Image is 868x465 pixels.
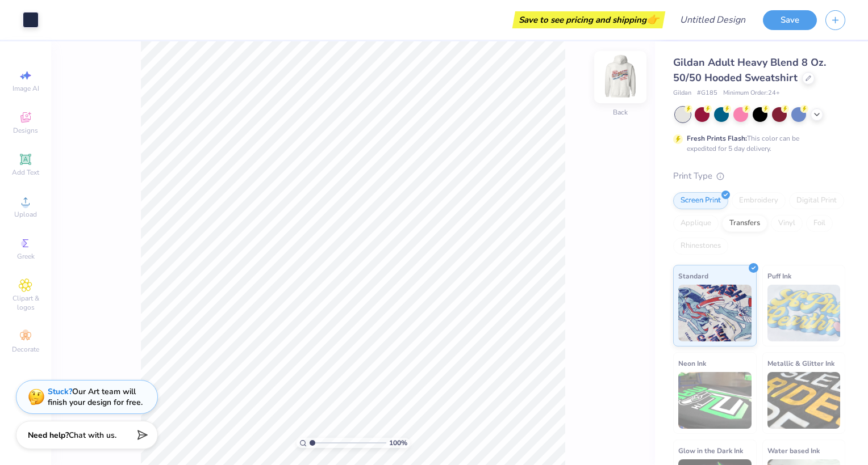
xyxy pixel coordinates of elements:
[723,88,780,98] span: Minimum Order: 24 +
[673,88,691,98] span: Gildan
[6,294,45,312] span: Clipart & logos
[673,238,728,255] div: Rhinestones
[687,133,827,154] div: This color can be expedited for 5 day delivery.
[515,11,662,28] div: Save to see pricing and shipping
[673,215,719,232] div: Applique
[12,84,39,93] span: Image AI
[673,170,845,183] div: Print Type
[763,10,817,30] button: Save
[48,386,143,408] div: Our Art team will finish your design for free.
[767,270,791,282] span: Puff Ink
[48,386,72,397] strong: Stuck?
[28,430,69,441] strong: Need help?
[789,192,844,209] div: Digital Print
[646,12,659,26] span: 👉
[697,88,717,98] span: # G185
[767,285,841,341] img: Puff Ink
[389,438,407,448] span: 100 %
[767,372,841,429] img: Metallic & Glitter Ink
[678,357,706,369] span: Neon Ink
[17,252,35,261] span: Greek
[13,126,38,135] span: Designs
[671,9,754,31] input: Untitled Design
[12,345,39,354] span: Decorate
[678,270,708,282] span: Standard
[732,192,786,209] div: Embroidery
[767,445,820,456] span: Water based Ink
[12,168,39,177] span: Add Text
[687,134,747,143] strong: Fresh Prints Flash:
[767,357,834,369] span: Metallic & Glitter Ink
[14,210,37,219] span: Upload
[678,372,752,429] img: Neon Ink
[771,215,803,232] div: Vinyl
[673,56,826,84] span: Gildan Adult Heavy Blend 8 Oz. 50/50 Hooded Sweatshirt
[722,215,767,232] div: Transfers
[69,430,116,441] span: Chat with us.
[613,107,628,117] div: Back
[673,192,728,209] div: Screen Print
[678,445,743,456] span: Glow in the Dark Ink
[598,54,643,100] img: Back
[678,285,752,341] img: Standard
[806,215,833,232] div: Foil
